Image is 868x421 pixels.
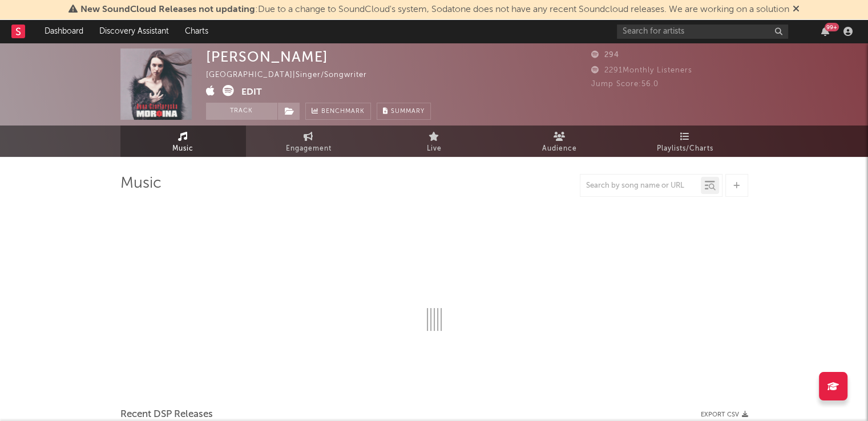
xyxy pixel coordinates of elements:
[701,411,748,418] button: Export CSV
[591,67,692,74] span: 2291 Monthly Listeners
[793,5,800,14] span: Dismiss
[542,142,577,156] span: Audience
[177,20,216,43] a: Charts
[657,142,713,156] span: Playlists/Charts
[241,85,262,99] button: Edit
[497,126,623,157] a: Audience
[286,142,332,156] span: Engagement
[206,103,277,120] button: Track
[37,20,91,43] a: Dashboard
[617,25,788,39] input: Search for artists
[246,126,372,157] a: Engagement
[372,126,497,157] a: Live
[80,5,789,14] span: : Due to a change to SoundCloud's system, Sodatone does not have any recent Soundcloud releases. ...
[120,126,246,157] a: Music
[623,126,748,157] a: Playlists/Charts
[305,103,371,120] a: Benchmark
[321,105,365,119] span: Benchmark
[80,5,255,14] span: New SoundCloud Releases not updating
[377,103,431,120] button: Summary
[821,27,829,36] button: 99+
[591,80,659,88] span: Jump Score: 56.0
[391,108,425,115] span: Summary
[580,181,701,191] input: Search by song name or URL
[825,23,839,31] div: 99 +
[427,142,442,156] span: Live
[591,51,619,59] span: 294
[206,68,380,82] div: [GEOGRAPHIC_DATA] | Singer/Songwriter
[172,142,193,156] span: Music
[91,20,177,43] a: Discovery Assistant
[206,48,328,65] div: [PERSON_NAME]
